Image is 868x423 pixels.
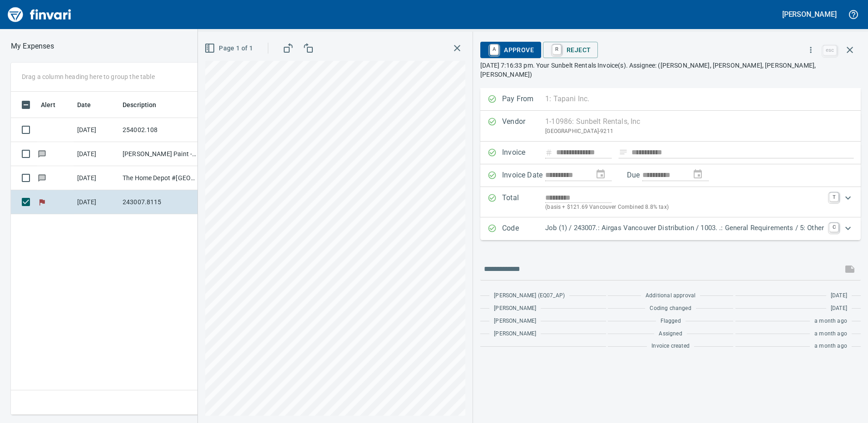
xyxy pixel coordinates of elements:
[831,291,847,300] span: [DATE]
[814,342,847,351] span: a month ago
[202,40,256,57] button: Page 1 of 1
[119,190,201,214] td: 243007.8115
[74,142,119,166] td: [DATE]
[829,192,838,202] a: T
[651,342,690,351] span: Invoice created
[502,223,545,235] p: Code
[494,330,536,339] span: [PERSON_NAME]
[552,44,561,54] a: R
[119,142,201,166] td: [PERSON_NAME] Paint - Ridgefie [GEOGRAPHIC_DATA] [GEOGRAPHIC_DATA]
[74,190,119,214] td: [DATE]
[650,304,691,313] span: Coding changed
[839,258,861,280] span: This records your message into the invoice and notifies anyone mentioned
[41,99,67,110] span: Alert
[41,99,55,110] span: Alert
[119,166,201,190] td: The Home Depot #[GEOGRAPHIC_DATA]
[502,192,545,212] p: Total
[37,175,47,181] span: Has messages
[545,203,824,212] p: (basis + $121.69 Vancouver Combined 8.8% tax)
[37,199,47,205] span: Flagged
[206,43,253,54] span: Page 1 of 1
[659,330,682,339] span: Assigned
[829,223,838,232] a: C
[11,41,54,52] p: My Expenses
[11,41,54,52] nav: breadcrumb
[74,118,119,142] td: [DATE]
[814,330,847,339] span: a month ago
[123,99,168,110] span: Description
[77,99,91,110] span: Date
[494,291,565,300] span: [PERSON_NAME] (EQ07_AP)
[780,7,839,21] button: [PERSON_NAME]
[545,223,824,233] p: Job (1) / 243007.: Airgas Vancouver Distribution / 1003. .: General Requirements / 5: Other
[821,39,861,61] span: Close invoice
[494,304,536,313] span: [PERSON_NAME]
[543,42,598,58] button: RReject
[823,45,837,55] a: esc
[801,40,821,60] button: More
[119,118,201,142] td: 254002.108
[123,99,157,110] span: Description
[22,72,155,81] p: Drag a column heading here to group the table
[480,217,861,240] div: Expand
[488,42,534,58] span: Approve
[661,317,681,326] span: Flagged
[814,317,847,326] span: a month ago
[480,42,541,58] button: AApprove
[831,304,847,313] span: [DATE]
[494,317,536,326] span: [PERSON_NAME]
[490,44,498,54] a: A
[77,99,103,110] span: Date
[37,151,47,157] span: Has messages
[5,4,74,25] img: Finvari
[480,61,861,79] p: [DATE] 7:16:33 pm. Your Sunbelt Rentals Invoice(s). Assignee: ([PERSON_NAME], [PERSON_NAME], [PER...
[550,42,591,58] span: Reject
[480,187,861,217] div: Expand
[782,10,837,19] h5: [PERSON_NAME]
[74,166,119,190] td: [DATE]
[646,291,695,300] span: Additional approval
